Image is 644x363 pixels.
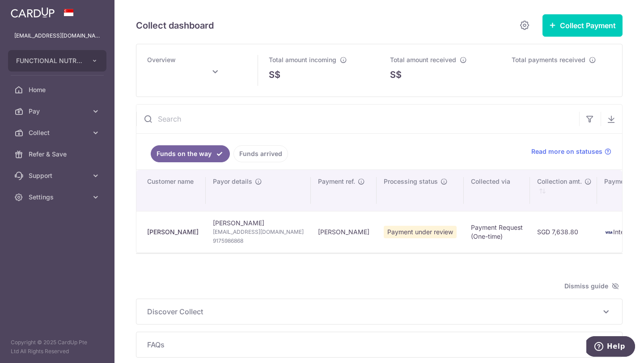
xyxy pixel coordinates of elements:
[564,281,619,291] span: Dismiss guide
[586,336,635,359] iframe: Opens a widget where you can find more information
[206,211,311,253] td: [PERSON_NAME]
[531,147,611,156] a: Read more on statuses
[147,306,601,317] span: Discover Collect
[384,177,438,186] span: Processing status
[16,56,82,65] span: FUNCTIONAL NUTRITION WELLNESS PTE. LTD.
[147,339,611,350] p: FAQs
[8,50,106,72] button: FUNCTIONAL NUTRITION WELLNESS PTE. LTD.
[29,150,88,159] span: Refer & Save
[530,211,597,253] td: SGD 7,638.80
[147,306,611,317] p: Discover Collect
[311,170,377,211] th: Payment ref.
[377,170,464,211] th: Processing status
[29,128,88,137] span: Collect
[542,14,623,37] button: Collect Payment
[390,56,456,63] span: Total amount received
[233,145,288,162] a: Funds arrived
[11,7,55,18] img: CardUp
[604,228,613,237] img: visa-sm-192604c4577d2d35970c8ed26b86981c2741ebd56154ab54ad91a526f0f24972.png
[14,31,100,40] p: [EMAIL_ADDRESS][DOMAIN_NAME]
[512,56,585,63] span: Total payments received
[21,6,39,14] span: Help
[464,211,530,253] td: Payment Request (One-time)
[213,228,304,236] span: [EMAIL_ADDRESS][DOMAIN_NAME]
[29,107,88,116] span: Pay
[136,105,579,133] input: Search
[318,177,355,186] span: Payment ref.
[147,56,176,63] span: Overview
[29,85,88,94] span: Home
[531,147,602,156] span: Read more on statuses
[136,170,206,211] th: Customer name
[464,170,530,211] th: Collected via
[311,211,377,253] td: [PERSON_NAME]
[136,18,214,33] h5: Collect dashboard
[537,177,582,186] span: Collection amt.
[147,339,601,350] span: FAQs
[206,170,311,211] th: Payor details
[29,193,88,202] span: Settings
[151,145,230,162] a: Funds on the way
[147,228,199,236] div: [PERSON_NAME]
[213,236,304,245] span: 9175986868
[213,177,252,186] span: Payor details
[390,68,402,81] span: S$
[384,226,457,238] span: Payment under review
[29,171,88,180] span: Support
[530,170,597,211] th: Collection amt. : activate to sort column ascending
[269,68,280,81] span: S$
[269,56,336,63] span: Total amount incoming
